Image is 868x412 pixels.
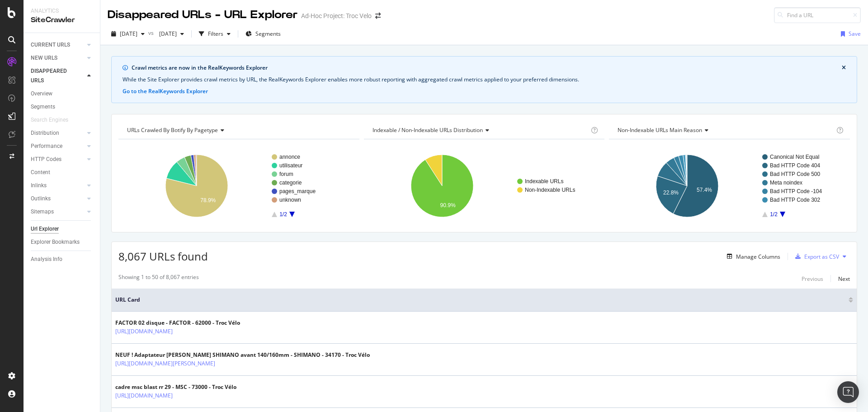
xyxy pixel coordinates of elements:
[31,181,47,190] div: Inlinks
[31,128,59,138] div: Distribution
[200,197,216,204] text: 78.9%
[31,115,68,125] div: Search Engines
[31,89,52,99] div: Overview
[31,207,54,217] div: Sitemaps
[840,62,848,74] button: close banner
[770,180,802,186] text: Meta noindex
[108,7,297,23] div: Disappeared URLs - URL Explorer
[279,188,316,194] text: pages_marque
[697,187,712,193] text: 57.4%
[525,178,563,185] text: Indexable URLs
[838,273,850,284] button: Next
[616,123,835,137] h4: Non-Indexable URLs Main Reason
[31,237,94,247] a: Explorer Bookmarks
[132,64,842,72] div: Crawl metrics are now in the RealKeywords Explorer
[31,168,94,177] a: Content
[31,194,85,204] a: Outlinks
[195,27,234,41] button: Filters
[148,29,156,37] span: vs
[371,123,590,137] h4: Indexable / Non-Indexable URLs Distribution
[31,237,80,247] div: Explorer Bookmarks
[31,102,94,112] a: Segments
[123,87,208,95] button: Go to the RealKeywords Explorer
[31,255,62,264] div: Analysis Info
[31,40,70,50] div: CURRENT URLS
[156,27,188,41] button: [DATE]
[736,253,780,260] div: Manage Columns
[279,162,302,169] text: utilisateur
[770,154,819,160] text: Canonical Not Equal
[115,351,370,359] div: NEUF ! Adaptateur [PERSON_NAME] SHIMANO avant 140/160mm - SHIMANO - 34170 - Troc Vélo
[525,187,575,193] text: Non-Indexable URLs
[31,115,77,125] a: Search Engines
[31,181,85,190] a: Inlinks
[108,27,148,41] button: [DATE]
[792,249,839,264] button: Export as CSV
[770,171,821,177] text: Bad HTTP Code 500
[770,162,821,169] text: Bad HTTP Code 404
[156,30,177,38] span: 2025 Oct. 2nd
[804,253,839,260] div: Export as CSV
[279,180,302,186] text: categorie
[123,76,846,84] div: While the Site Explorer provides crawl metrics by URL, the RealKeywords Explorer enables more rob...
[31,89,94,99] a: Overview
[120,30,137,38] span: 2025 Oct. 10th
[31,142,62,151] div: Performance
[364,147,603,225] svg: A chart.
[118,249,208,264] span: 8,067 URLs found
[838,275,850,283] div: Next
[31,224,94,234] a: Url Explorer
[770,211,778,218] text: 1/2
[118,147,357,225] svg: A chart.
[440,202,455,208] text: 90.9%
[31,142,85,151] a: Performance
[115,391,173,400] a: [URL][DOMAIN_NAME]
[31,168,50,177] div: Content
[115,383,236,391] div: cadre msc blast rr 29 - MSC - 73000 - Troc Vélo
[770,188,822,194] text: Bad HTTP Code -104
[31,224,59,234] div: Url Explorer
[279,171,293,177] text: forum
[802,273,823,284] button: Previous
[837,381,859,403] div: Open Intercom Messenger
[118,273,199,284] div: Showing 1 to 50 of 8,067 entries
[115,319,240,327] div: FACTOR 02 disque - FACTOR - 62000 - Troc Vélo
[279,197,301,203] text: unknown
[770,197,821,203] text: Bad HTTP Code 302
[301,11,372,20] div: Ad-Hoc Project: Troc Velo
[849,30,861,38] div: Save
[609,147,848,225] svg: A chart.
[663,189,679,196] text: 22.8%
[279,154,300,160] text: annonce
[31,7,93,15] div: Analytics
[31,53,57,63] div: NEW URLS
[31,40,85,50] a: CURRENT URLS
[255,30,281,38] span: Segments
[31,66,76,85] div: DISAPPEARED URLS
[31,53,85,63] a: NEW URLS
[125,123,351,137] h4: URLs Crawled By Botify By pagetype
[31,155,61,164] div: HTTP Codes
[31,194,51,204] div: Outlinks
[31,66,85,85] a: DISAPPEARED URLS
[723,251,780,262] button: Manage Columns
[115,327,173,336] a: [URL][DOMAIN_NAME]
[279,211,287,218] text: 1/2
[837,27,861,41] button: Save
[111,56,857,103] div: info banner
[242,27,284,41] button: Segments
[208,30,223,38] div: Filters
[802,275,823,283] div: Previous
[31,155,85,164] a: HTTP Codes
[375,13,381,19] div: arrow-right-arrow-left
[115,296,846,304] span: URL Card
[127,126,218,134] span: URLs Crawled By Botify By pagetype
[774,7,861,23] input: Find a URL
[373,126,483,134] span: Indexable / Non-Indexable URLs distribution
[31,102,55,112] div: Segments
[31,15,93,25] div: SiteCrawler
[618,126,702,134] span: Non-Indexable URLs Main Reason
